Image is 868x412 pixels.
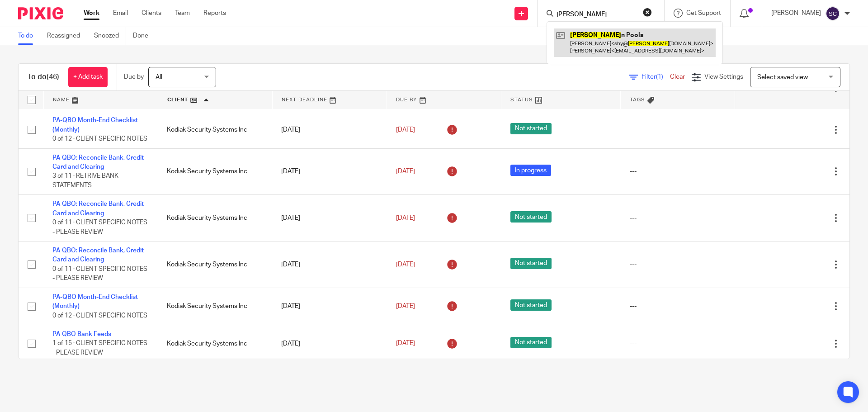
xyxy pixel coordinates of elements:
div: --- [630,260,726,269]
button: Clear [643,8,652,17]
input: Search [556,11,637,19]
a: Snoozed [94,27,126,45]
span: 0 of 11 · CLIENT SPECIFIC NOTES - PLEASE REVIEW [52,219,147,235]
span: Not started [510,337,552,348]
a: Done [133,27,155,45]
a: Clear [670,74,685,80]
span: [DATE] [396,341,415,347]
a: Reports [203,9,226,18]
span: [DATE] [396,303,415,309]
a: PA-QBO Month-End Checklist (Monthly) [52,117,138,133]
a: PA QBO: Reconcile Bank, Credit Card and Clearing [52,155,144,170]
span: 0 of 12 · CLIENT SPECIFIC NOTES [52,313,147,319]
td: [DATE] [272,288,387,325]
a: Team [175,9,190,18]
a: To do [18,27,40,45]
span: Get Support [686,10,721,16]
td: [DATE] [272,148,387,195]
td: Kodiak Security Systems Inc [158,148,272,195]
span: (46) [47,73,59,81]
td: [DATE] [272,111,387,148]
p: Due by [124,72,144,81]
span: In progress [510,165,551,176]
a: Work [84,9,99,18]
td: Kodiak Security Systems Inc [158,325,272,362]
span: Not started [510,123,552,134]
span: View Settings [704,74,743,80]
a: Email [113,9,128,18]
span: 0 of 11 · CLIENT SPECIFIC NOTES - PLEASE REVIEW [52,266,147,282]
a: PA QBO Bank Feeds [52,331,111,337]
a: PA QBO: Reconcile Bank, Credit Card and Clearing [52,201,144,216]
a: Reassigned [47,27,87,45]
span: [DATE] [396,261,415,268]
td: [DATE] [272,242,387,288]
td: [DATE] [272,195,387,242]
div: --- [630,167,726,176]
div: --- [630,125,726,134]
span: Not started [510,299,552,311]
a: + Add task [68,67,108,87]
span: [DATE] [396,215,415,221]
span: All [156,74,162,81]
td: [DATE] [272,325,387,362]
div: --- [630,213,726,223]
span: Not started [510,211,552,223]
span: (1) [656,74,663,80]
span: [DATE] [396,168,415,175]
span: 0 of 12 · CLIENT SPECIFIC NOTES [52,136,147,142]
a: Clients [142,9,161,18]
img: Pixie [18,7,63,19]
span: [DATE] [396,127,415,133]
p: [PERSON_NAME] [771,9,821,18]
td: Kodiak Security Systems Inc [158,288,272,325]
img: svg%3E [826,6,840,21]
span: Select saved view [757,74,808,81]
a: PA-QBO Month-End Checklist (Monthly) [52,294,138,309]
span: Filter [642,74,670,80]
td: Kodiak Security Systems Inc [158,242,272,288]
a: PA QBO: Reconcile Bank, Credit Card and Clearing [52,247,144,263]
div: --- [630,302,726,311]
span: 1 of 15 · CLIENT SPECIFIC NOTES - PLEASE REVIEW [52,341,147,356]
td: Kodiak Security Systems Inc [158,111,272,148]
div: --- [630,339,726,348]
h1: To do [28,72,59,82]
span: Not started [510,258,552,269]
span: Tags [630,97,645,102]
span: 3 of 11 · RETRIVE BANK STATEMENTS [52,173,118,189]
td: Kodiak Security Systems Inc [158,195,272,242]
